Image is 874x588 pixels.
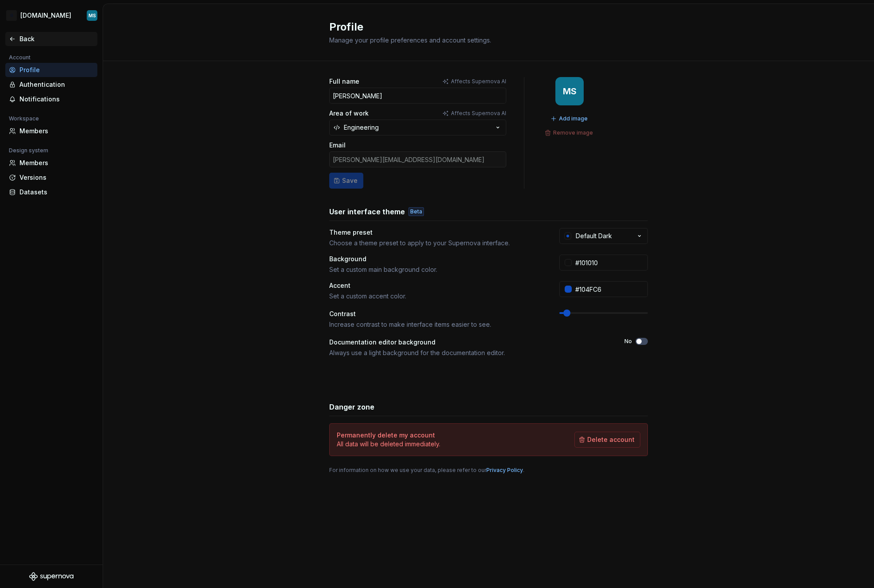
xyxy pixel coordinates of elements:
[486,467,523,473] a: Privacy Policy
[576,232,612,240] div: Default Dark
[344,123,379,132] div: Engineering
[5,156,97,170] a: Members
[89,12,96,19] div: MS
[329,239,543,248] div: Choose a theme preset to apply to your Supernova interface.
[559,228,648,244] button: Default Dark
[329,36,491,44] span: Manage your profile preferences and account settings.
[451,78,506,85] p: Affects Supernova AI
[5,92,97,106] a: Notifications
[337,431,435,440] h4: Permanently delete my account
[5,185,97,199] a: Datasets
[19,159,94,167] div: Members
[329,338,435,347] div: Documentation editor background
[329,206,405,217] h3: User interface theme
[19,188,94,197] div: Datasets
[5,63,97,77] a: Profile
[19,173,94,182] div: Versions
[5,124,97,138] a: Members
[19,127,94,135] div: Members
[19,80,94,89] div: Authentication
[19,35,94,43] div: Back
[5,77,97,92] a: Authentication
[329,77,359,86] label: Full name
[329,281,350,290] div: Accent
[624,338,632,345] label: No
[329,292,543,301] div: Set a custom accent color.
[329,255,366,263] div: Background
[408,207,424,216] div: Beta
[329,348,608,357] div: Always use a light background for the documentation editor.
[559,115,588,122] span: Add image
[574,432,640,448] button: Delete account
[548,112,592,125] button: Add image
[329,20,637,34] h2: Profile
[329,141,346,150] label: Email
[5,170,97,185] a: Versions
[2,6,101,25] button: G[DOMAIN_NAME]MS
[572,281,648,297] input: #104FC6
[329,309,356,318] div: Contrast
[5,145,52,156] div: Design system
[329,320,543,329] div: Increase contrast to make interface items easier to see.
[5,52,34,63] div: Account
[329,265,543,274] div: Set a custom main background color.
[587,435,635,444] span: Delete account
[19,95,94,104] div: Notifications
[329,402,374,412] h3: Danger zone
[19,66,94,74] div: Profile
[5,32,97,46] a: Back
[29,572,73,581] svg: Supernova Logo
[329,467,648,474] div: For information on how we use your data, please refer to our .
[5,113,42,124] div: Workspace
[451,110,506,117] p: Affects Supernova AI
[329,109,369,118] label: Area of work
[329,228,373,237] div: Theme preset
[20,11,71,20] div: [DOMAIN_NAME]
[6,10,17,21] div: G
[572,255,648,271] input: #FFFFFF
[337,440,440,449] p: All data will be deleted immediately.
[563,88,577,95] div: MS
